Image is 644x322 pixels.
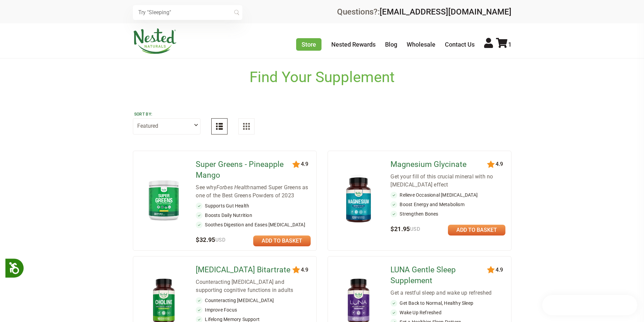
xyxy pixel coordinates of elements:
li: Get Back to Normal, Healthy Sleep [390,300,505,306]
a: Wholesale [407,41,435,48]
div: Questions?: [337,8,511,16]
span: $21.95 [390,225,420,232]
li: Boosts Daily Nutrition [196,212,311,219]
a: Store [296,38,321,51]
li: Soothes Digestion and Eases [MEDICAL_DATA] [196,221,311,228]
div: Counteracting [MEDICAL_DATA] and supporting cognitive functions in adults [196,278,311,294]
li: Supports Gut Health [196,202,311,209]
a: Super Greens - Pineapple Mango [196,159,293,181]
a: 1 [496,41,511,48]
img: List [216,123,223,130]
img: Super Greens - Pineapple Mango [144,177,184,223]
em: Forbes Health [216,184,250,191]
a: [MEDICAL_DATA] Bitartrate [196,265,293,275]
img: Nested Naturals [133,28,177,54]
span: 1 [508,41,511,48]
a: Magnesium Glycinate [390,159,488,170]
li: Wake Up Refreshed [390,309,505,316]
a: [EMAIL_ADDRESS][DOMAIN_NAME] [380,7,511,17]
label: Sort by: [134,112,199,117]
span: USD [215,237,225,243]
img: Grid [243,123,250,130]
li: Boost Energy and Metabolism [390,201,505,208]
div: Get a restful sleep and wake up refreshed [390,289,505,297]
li: Counteracting [MEDICAL_DATA] [196,297,311,304]
div: See why named Super Greens as one of the Best Greens Powders of 2023 [196,183,311,200]
a: Contact Us [445,41,475,48]
iframe: Button to open loyalty program pop-up [542,295,637,315]
li: Strengthen Bones [390,210,505,217]
li: Improve Focus [196,306,311,313]
input: Try "Sleeping" [133,5,242,20]
a: Blog [385,41,397,48]
a: LUNA Gentle Sleep Supplement [390,265,488,286]
a: Nested Rewards [331,41,376,48]
img: Magnesium Glycinate [339,174,378,226]
li: Relieve Occasional [MEDICAL_DATA] [390,192,505,198]
span: $32.95 [196,236,225,243]
span: USD [410,226,420,232]
h1: Find Your Supplement [249,69,395,86]
div: Get your fill of this crucial mineral with no [MEDICAL_DATA] effect [390,173,505,189]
